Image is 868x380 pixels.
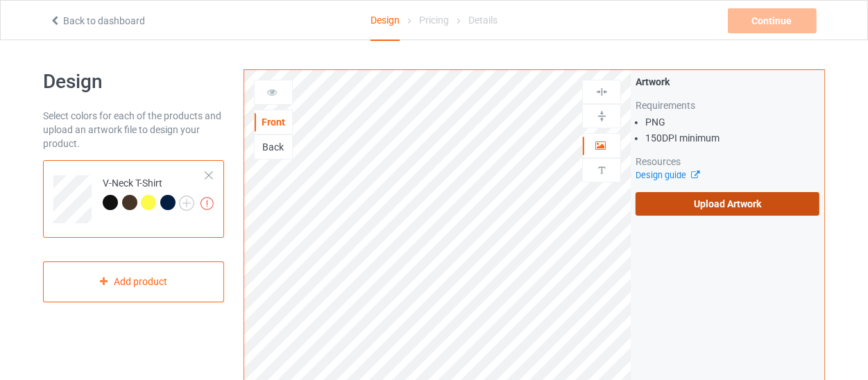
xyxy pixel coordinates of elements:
[636,98,819,112] div: Requirements
[43,261,224,302] div: Add product
[255,140,292,154] div: Back
[43,160,224,238] div: V-Neck T-Shirt
[49,15,145,26] a: Back to dashboard
[255,115,292,129] div: Front
[595,164,609,177] img: svg%3E%0A
[43,109,224,150] div: Select colors for each of the products and upload an artwork file to design your product.
[645,115,819,129] li: PNG
[103,176,194,209] div: V-Neck T-Shirt
[371,1,400,41] div: Design
[636,75,819,89] div: Artwork
[43,69,224,94] h1: Design
[595,110,609,123] img: svg%3E%0A
[595,85,609,98] img: svg%3E%0A
[179,196,194,211] img: svg+xml;base64,PD94bWwgdmVyc2lvbj0iMS4wIiBlbmNvZGluZz0iVVRGLTgiPz4KPHN2ZyB3aWR0aD0iMjJweCIgaGVpZ2...
[636,155,819,169] div: Resources
[636,170,699,180] a: Design guide
[468,1,497,40] div: Details
[419,1,449,40] div: Pricing
[636,192,819,216] label: Upload Artwork
[645,131,819,145] li: 150 DPI minimum
[201,197,214,210] img: exclamation icon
